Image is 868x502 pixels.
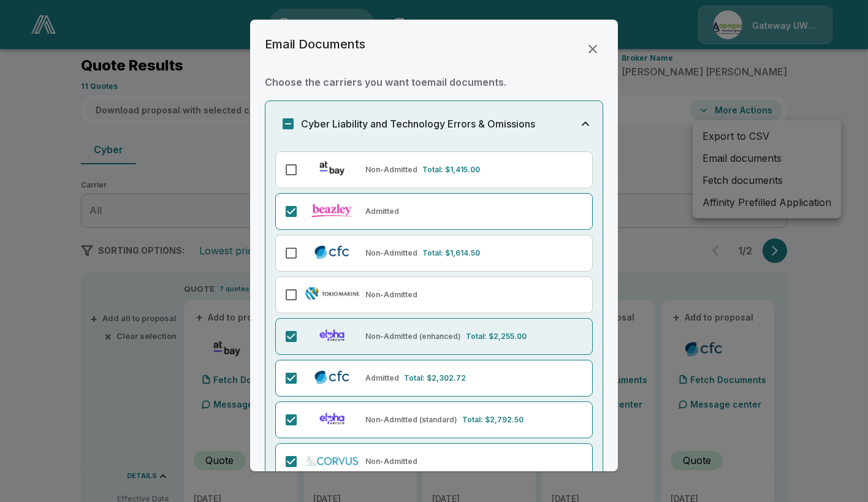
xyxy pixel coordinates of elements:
[365,456,417,467] p: Non-Admitted
[301,115,535,132] h6: Cyber Liability and Technology Errors & Omissions
[466,331,527,342] p: Total: $2,255.00
[265,101,603,146] button: Cyber Liability and Technology Errors & Omissions
[365,414,457,425] p: Non-Admitted (standard)
[304,243,360,261] img: CFC Cyber (Non-Admitted)
[304,160,360,177] img: At-Bay (Non-Admitted)
[304,410,360,427] img: Elpha (Non-Admitted) Standard
[422,248,480,259] p: Total: $1,614.50
[365,206,399,217] p: Admitted
[275,318,593,355] div: Elpha (Non-Admitted) EnhancedNon-Admitted (enhanced)Total: $2,255.00
[365,373,399,384] p: Admitted
[365,164,417,175] p: Non-Admitted
[275,443,593,480] div: Corvus Cyber (Non-Admitted)Non-Admitted
[365,331,461,342] p: Non-Admitted (enhanced)
[365,289,417,300] p: Non-Admitted
[304,368,360,386] img: CFC (Admitted)
[404,373,466,384] p: Total: $2,302.72
[275,151,593,188] div: At-Bay (Non-Admitted)Non-AdmittedTotal: $1,415.00
[275,235,593,272] div: CFC Cyber (Non-Admitted)Non-AdmittedTotal: $1,614.50
[275,193,593,230] div: Beazley (Admitted & Non-Admitted)Admitted
[275,401,593,438] div: Elpha (Non-Admitted) StandardNon-Admitted (standard)Total: $2,792.50
[275,276,593,313] div: Tokio Marine TMHCC (Non-Admitted)Non-Admitted
[265,34,365,54] h6: Email Documents
[304,327,360,344] img: Elpha (Non-Admitted) Enhanced
[365,248,417,259] p: Non-Admitted
[304,452,360,469] img: Corvus Cyber (Non-Admitted)
[265,74,603,91] h6: Choose the carriers you want to email documents .
[422,164,480,175] p: Total: $1,415.00
[462,414,523,425] p: Total: $2,792.50
[304,202,360,219] img: Beazley (Admitted & Non-Admitted)
[275,360,593,397] div: CFC (Admitted)AdmittedTotal: $2,302.72
[304,285,360,302] img: Tokio Marine TMHCC (Non-Admitted)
